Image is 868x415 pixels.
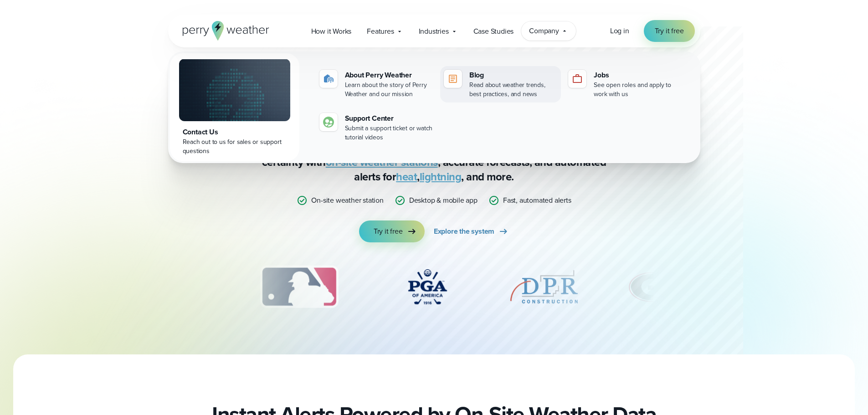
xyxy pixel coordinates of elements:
[503,195,571,206] p: Fast, automated alerts
[345,113,433,124] div: Support Center
[469,70,557,81] div: Blog
[323,117,334,128] img: contact-icon.svg
[391,264,464,310] img: PGA.svg
[420,169,462,185] a: lightning
[469,81,557,99] div: Read about weather trends, best practices, and news
[434,220,509,242] a: Explore the system
[183,138,287,156] div: Reach out to us for sales or support questions
[466,22,522,41] a: Case Studies
[251,264,347,310] div: 3 of 12
[655,26,684,36] span: Try it free
[473,26,514,37] span: Case Studies
[434,226,494,237] span: Explore the system
[419,26,449,37] span: Industries
[316,66,437,102] a: About Perry Weather Learn about the story of Perry Weather and our mission
[594,81,682,99] div: See open roles and apply to work with us
[508,264,580,310] img: DPR-Construction.svg
[252,140,616,184] p: Stop relying on weather apps you can’t trust — Perry Weather delivers certainty with , accurate f...
[644,20,695,42] a: Try it free
[447,73,458,84] img: blog-icon.svg
[508,264,580,310] div: 5 of 12
[572,73,583,84] img: jobs-icon-1.svg
[565,66,685,102] a: Jobs See open roles and apply to work with us
[440,66,561,102] a: Blog Read about weather trends, best practices, and news
[529,26,559,36] span: Company
[374,226,403,237] span: Try it free
[214,264,655,314] div: slideshow
[624,264,680,310] div: 6 of 12
[624,264,680,310] img: University-of-Georgia.svg
[409,195,478,206] p: Desktop & mobile app
[359,220,425,242] a: Try it free
[183,127,287,138] div: Contact Us
[323,73,334,84] img: about-icon.svg
[170,53,299,161] a: Contact Us Reach out to us for sales or support questions
[391,264,464,310] div: 4 of 12
[311,26,352,37] span: How it Works
[345,124,433,142] div: Submit a support ticket or watch tutorial videos
[311,195,383,206] p: On-site weather station
[594,70,682,81] div: Jobs
[316,109,437,146] a: Support Center Submit a support ticket or watch tutorial videos
[303,22,360,41] a: How it Works
[367,26,394,37] span: Features
[396,169,417,185] a: heat
[251,264,347,310] img: MLB.svg
[345,70,433,81] div: About Perry Weather
[610,26,629,36] a: Log in
[345,81,433,99] div: Learn about the story of Perry Weather and our mission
